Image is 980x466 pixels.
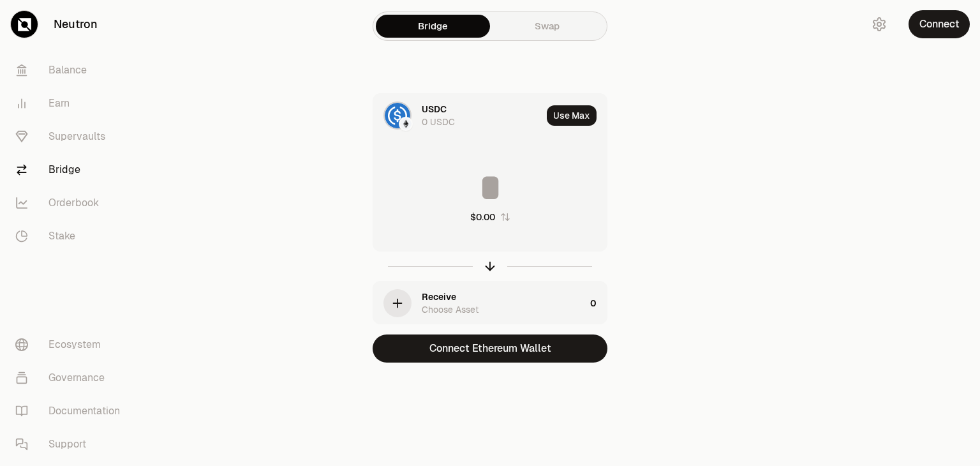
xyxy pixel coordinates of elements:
[490,15,604,38] a: Swap
[5,395,138,428] a: Documentation
[5,153,138,186] a: Bridge
[470,211,495,223] div: $0.00
[373,94,542,137] div: USDC LogoEthereum LogoUSDC0 USDC
[5,120,138,153] a: Supervaults
[373,282,607,325] button: ReceiveChoose Asset0
[422,303,479,316] div: Choose Asset
[373,334,607,363] button: Connect Ethereum Wallet
[376,15,490,38] a: Bridge
[5,428,138,461] a: Support
[422,290,456,303] div: Receive
[5,186,138,220] a: Orderbook
[5,220,138,253] a: Stake
[422,116,455,128] div: 0 USDC
[5,328,138,361] a: Ecosystem
[373,282,585,325] div: ReceiveChoose Asset
[909,10,970,38] button: Connect
[590,282,607,325] div: 0
[547,105,597,126] button: Use Max
[385,103,410,128] img: USDC Logo
[5,87,138,120] a: Earn
[5,361,138,395] a: Governance
[470,211,510,223] button: $0.00
[422,103,447,116] div: USDC
[5,54,138,87] a: Balance
[400,118,412,130] img: Ethereum Logo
